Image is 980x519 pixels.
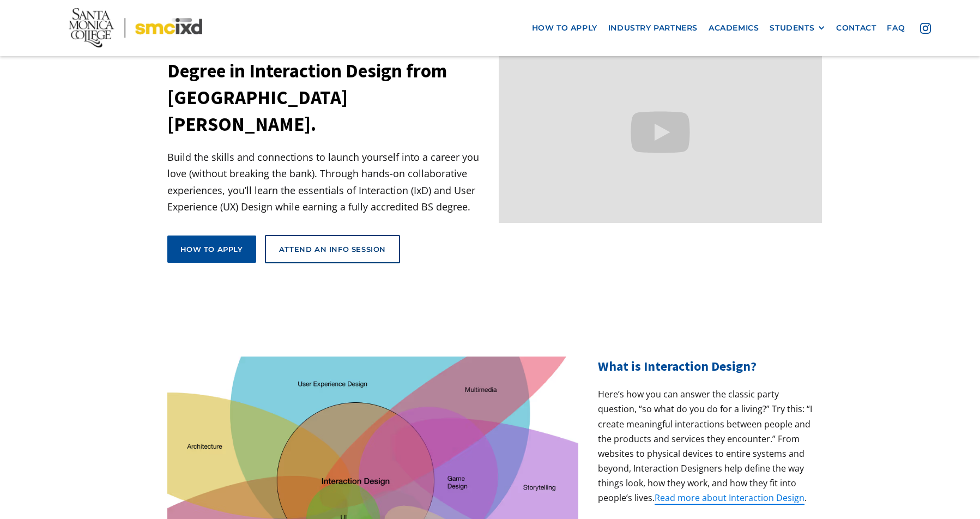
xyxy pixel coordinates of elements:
[167,32,322,56] span: Design your future
[881,18,910,38] a: faq
[180,244,243,254] div: How to apply
[920,23,931,34] img: icon - instagram
[831,18,881,38] a: contact
[770,23,825,33] div: STUDENTS
[167,31,491,138] h1: with a Bachelor’s Degree in Interaction Design from [GEOGRAPHIC_DATA][PERSON_NAME].
[603,18,703,38] a: industry partners
[167,149,491,215] p: Build the skills and connections to launch yourself into a career you love (without breaking the ...
[655,492,804,505] a: Read more about Interaction Design
[598,357,813,376] h2: What is Interaction Design?
[770,23,814,33] div: STUDENTS
[527,18,603,38] a: how to apply
[703,18,764,38] a: Academics
[279,244,386,254] div: Attend an Info Session
[598,387,813,506] p: Here’s how you can answer the classic party question, “so what do you do for a living?” Try this:...
[265,235,400,263] a: Attend an Info Session
[167,236,256,263] a: How to apply
[499,42,822,224] iframe: Design your future with a Bachelor's Degree in Interaction Design from Santa Monica College
[69,8,202,47] img: Santa Monica College - SMC IxD logo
